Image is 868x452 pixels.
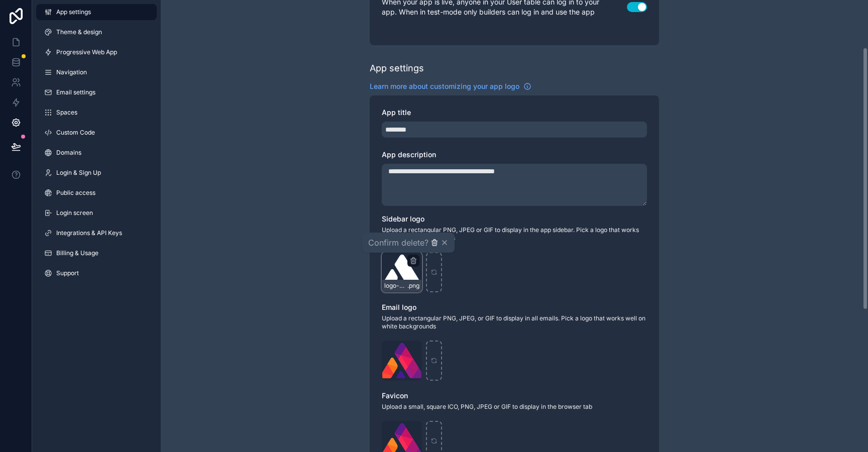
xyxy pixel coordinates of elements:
[36,84,157,100] a: Email settings
[36,64,157,80] a: Navigation
[382,391,408,400] span: Favicon
[382,150,436,159] span: App description
[36,245,157,261] a: Billing & Usage
[36,44,157,60] a: Progressive Web App
[56,48,117,56] span: Progressive Web App
[36,104,157,121] a: Spaces
[382,303,416,311] span: Email logo
[56,28,102,36] span: Theme & design
[36,24,157,40] a: Theme & design
[382,314,647,330] span: Upload a rectangular PNG, JPEG, or GIF to display in all emails. Pick a logo that works well on w...
[36,145,157,161] a: Domains
[36,225,157,241] a: Integrations & API Keys
[382,214,424,223] span: Sidebar logo
[56,249,98,257] span: Billing & Usage
[382,403,647,411] span: Upload a small, square ICO, PNG, JPEG or GIF to display in the browser tab
[56,8,91,16] span: App settings
[56,269,79,277] span: Support
[36,4,157,20] a: App settings
[370,81,531,91] a: Learn more about customizing your app logo
[368,237,428,249] span: Confirm delete?
[56,189,95,197] span: Public access
[36,205,157,221] a: Login screen
[382,108,411,117] span: App title
[384,282,407,290] span: logo-app4
[56,169,101,177] span: Login & Sign Up
[56,68,87,76] span: Navigation
[370,61,424,75] div: App settings
[56,129,95,137] span: Custom Code
[36,165,157,181] a: Login & Sign Up
[56,229,122,237] span: Integrations & API Keys
[407,282,419,290] span: .png
[56,108,77,117] span: Spaces
[36,125,157,141] a: Custom Code
[56,88,95,96] span: Email settings
[56,149,81,157] span: Domains
[36,265,157,281] a: Support
[36,185,157,201] a: Public access
[382,226,647,242] span: Upload a rectangular PNG, JPEG or GIF to display in the app sidebar. Pick a logo that works well ...
[56,209,93,217] span: Login screen
[370,81,519,91] span: Learn more about customizing your app logo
